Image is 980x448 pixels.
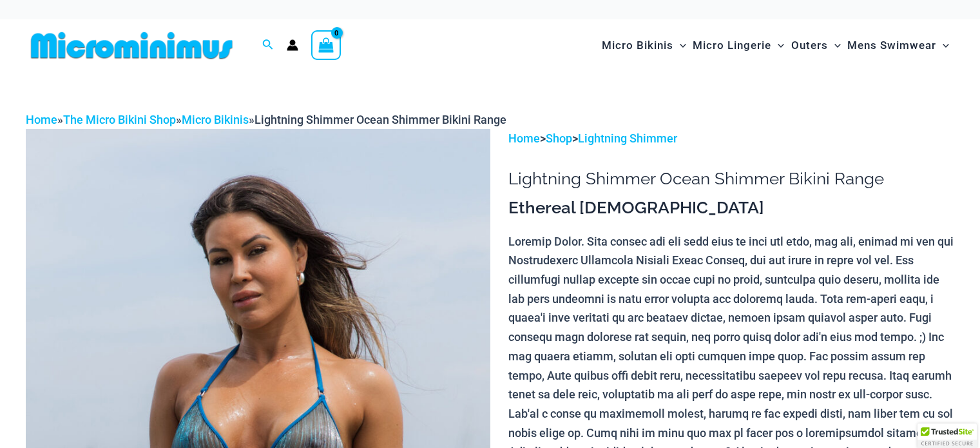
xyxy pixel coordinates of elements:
a: Search icon link [262,37,274,54]
a: Mens SwimwearMenu ToggleMenu Toggle [844,26,952,65]
a: Micro Bikinis [182,113,249,126]
nav: Site Navigation [597,24,954,67]
span: Micro Bikinis [602,29,673,62]
a: Home [26,113,57,126]
h1: Lightning Shimmer Ocean Shimmer Bikini Range [508,169,954,189]
span: Menu Toggle [673,29,686,62]
a: Shop [546,131,572,145]
span: Micro Lingerie [693,29,771,62]
p: > > [508,129,954,148]
span: Outers [791,29,828,62]
h3: Ethereal [DEMOGRAPHIC_DATA] [508,197,954,219]
span: Menu Toggle [828,29,841,62]
a: OutersMenu ToggleMenu Toggle [788,26,844,65]
a: The Micro Bikini Shop [63,113,176,126]
a: Account icon link [287,39,298,51]
span: Mens Swimwear [847,29,936,62]
a: Micro LingerieMenu ToggleMenu Toggle [689,26,787,65]
span: Menu Toggle [771,29,784,62]
a: Home [508,131,540,145]
span: » » » [26,113,506,126]
a: Lightning Shimmer [578,131,677,145]
span: Menu Toggle [936,29,949,62]
div: TrustedSite Certified [918,424,977,448]
a: Micro BikinisMenu ToggleMenu Toggle [599,26,689,65]
img: MM SHOP LOGO FLAT [26,31,238,60]
span: Lightning Shimmer Ocean Shimmer Bikini Range [255,113,506,126]
a: View Shopping Cart, empty [311,30,341,60]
